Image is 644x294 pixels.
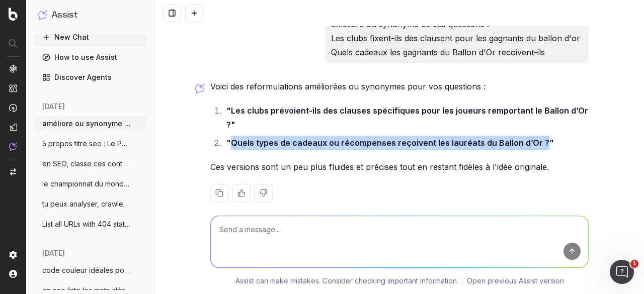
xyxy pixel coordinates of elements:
[42,139,131,149] span: 5 propos titre seo : Le Paris Saint-Germ
[42,102,65,112] span: [DATE]
[34,176,147,192] button: le championnat du monde masculin de vole
[630,260,638,268] span: 1
[42,199,131,209] span: tu peux analyser, crawler rapidement un
[467,276,564,286] a: Open previous Assist version
[9,104,17,112] img: Activation
[42,219,131,229] span: List all URLs with 404 status code from
[34,216,147,232] button: List all URLs with 404 status code from
[34,116,147,132] button: améliore ou synonyme de cette question :
[226,138,554,148] strong: "Quels types de cadeaux ou récompenses reçoivent les lauréats du Ballon d’Or ?"
[34,136,147,152] button: 5 propos titre seo : Le Paris Saint-Germ
[38,8,143,22] button: Assist
[34,156,147,172] button: en SEO, classe ces contenus en chaud fro
[235,276,458,286] p: Assist can make mistakes. Consider checking important information.
[38,10,47,20] img: Assist
[9,270,17,278] img: My account
[42,119,131,129] span: améliore ou synonyme de cette question :
[34,29,147,45] button: New Chat
[9,123,17,131] img: Studio
[42,248,65,258] span: [DATE]
[34,196,147,212] button: tu peux analyser, crawler rapidement un
[34,69,147,85] a: Discover Agents
[210,160,589,174] p: Ces versions sont un peu plus fluides et précises tout en restant fidèles à l'idée originale.
[34,49,147,65] a: How to use Assist
[9,84,17,92] img: Intelligence
[9,251,17,259] img: Setting
[9,142,17,151] img: Assist
[51,8,77,22] h1: Assist
[34,262,147,278] button: code couleur idéales pour un diagramme d
[42,159,131,169] span: en SEO, classe ces contenus en chaud fro
[9,8,18,21] img: Botify logo
[610,260,634,284] iframe: Intercom live chat
[195,83,205,93] img: Botify assist logo
[210,79,589,93] p: Voici des reformulations améliorées ou synonymes pour vos questions :
[331,17,583,59] p: améliore ou synonyme de ces questions : Les clubs fixent-ils des clausent pour les gagnants du ba...
[9,65,17,73] img: Analytics
[42,265,131,275] span: code couleur idéales pour un diagramme d
[226,106,590,130] strong: "Les clubs prévoient-ils des clauses spécifiques pour les joueurs remportant le Ballon d’Or ?"
[42,179,131,189] span: le championnat du monde masculin de vole
[10,168,16,175] img: Switch project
